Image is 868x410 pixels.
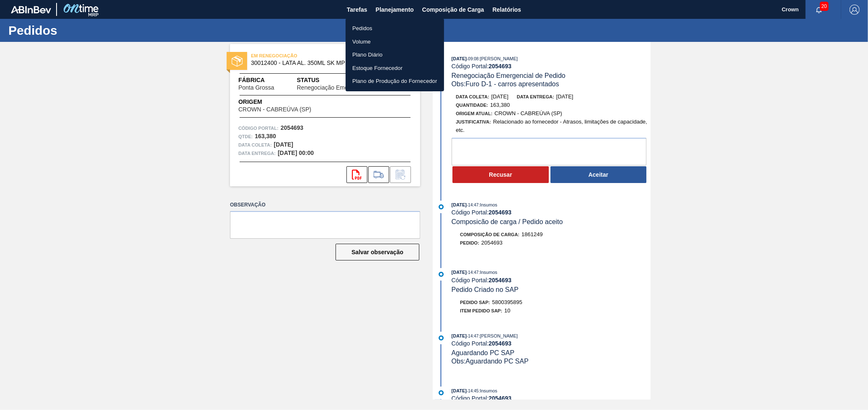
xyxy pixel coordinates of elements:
a: Plano de Produção do Fornecedor [346,75,444,88]
a: Plano Diário [346,48,444,62]
a: Pedidos [346,22,444,35]
a: Estoque Fornecedor [346,62,444,75]
a: Volume [346,35,444,49]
